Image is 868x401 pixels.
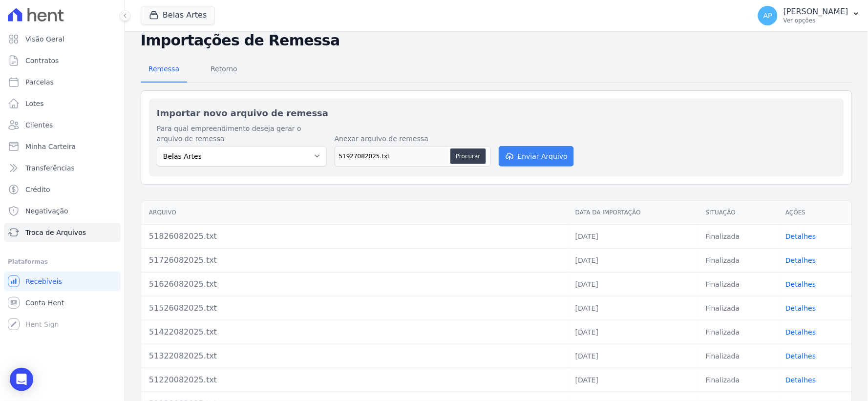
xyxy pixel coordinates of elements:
td: [DATE] [568,224,698,248]
button: AP [PERSON_NAME] Ver opções [750,2,868,29]
span: AP [763,12,772,19]
th: Ações [778,201,852,225]
div: Open Intercom Messenger [10,368,33,391]
td: [DATE] [568,296,698,320]
a: Conta Hent [4,293,121,313]
div: Plataformas [8,256,117,268]
span: Negativação [25,206,68,216]
a: Detalhes [786,256,816,264]
span: Conta Hent [25,298,64,308]
a: Detalhes [786,280,816,288]
a: Visão Geral [4,29,121,49]
span: Recebíveis [25,276,62,286]
span: Retorno [205,59,243,79]
div: 51526082025.txt [149,302,560,314]
button: Procurar [450,148,486,164]
div: 51826082025.txt [149,231,560,242]
a: Detalhes [786,304,816,312]
a: Detalhes [786,328,816,336]
td: Finalizada [698,296,778,320]
td: [DATE] [568,344,698,368]
th: Situação [698,201,778,225]
td: [DATE] [568,320,698,344]
a: Remessa [141,57,187,83]
a: Detalhes [786,232,816,240]
span: Visão Geral [25,34,64,44]
span: Minha Carteira [25,142,76,151]
span: Remessa [143,59,185,79]
td: Finalizada [698,272,778,296]
p: [PERSON_NAME] [783,7,848,17]
a: Detalhes [786,352,816,360]
a: Clientes [4,115,121,135]
a: Lotes [4,94,121,113]
span: Troca de Arquivos [25,228,86,237]
div: 51726082025.txt [149,254,560,266]
h2: Importar novo arquivo de remessa [157,106,836,120]
span: Lotes [25,99,44,108]
div: 51322082025.txt [149,350,560,362]
td: [DATE] [568,248,698,272]
span: Clientes [25,120,53,130]
td: Finalizada [698,320,778,344]
nav: Tab selector [141,57,245,83]
td: Finalizada [698,344,778,368]
td: [DATE] [568,272,698,296]
button: Belas Artes [141,6,215,24]
span: Contratos [25,56,59,65]
a: Negativação [4,201,121,221]
button: Enviar Arquivo [499,146,574,167]
td: Finalizada [698,224,778,248]
td: Finalizada [698,368,778,392]
label: Anexar arquivo de remessa [335,134,491,144]
a: Retorno [203,57,245,83]
p: Ver opções [783,17,848,24]
td: [DATE] [568,368,698,392]
th: Arquivo [141,201,568,225]
div: 51422082025.txt [149,326,560,338]
a: Contratos [4,51,121,70]
a: Transferências [4,158,121,178]
div: 51220082025.txt [149,374,560,386]
h2: Importações de Remessa [141,32,852,49]
span: Parcelas [25,77,54,87]
a: Minha Carteira [4,137,121,156]
div: 51626082025.txt [149,278,560,290]
td: Finalizada [698,248,778,272]
a: Crédito [4,180,121,199]
a: Recebíveis [4,272,121,291]
span: Crédito [25,185,50,194]
th: Data da Importação [568,201,698,225]
span: Transferências [25,163,75,173]
label: Para qual empreendimento deseja gerar o arquivo de remessa [157,124,327,144]
a: Parcelas [4,72,121,92]
a: Troca de Arquivos [4,223,121,242]
a: Detalhes [786,376,816,384]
